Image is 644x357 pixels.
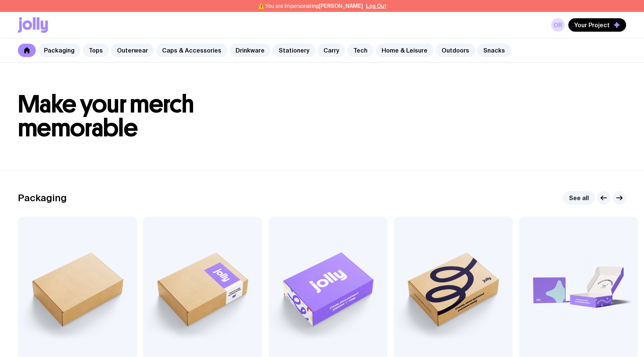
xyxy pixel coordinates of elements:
span: Your Project [574,21,610,29]
a: Tops [83,44,109,57]
a: Tech [347,44,373,57]
a: Caps & Accessories [156,44,227,57]
a: Home & Leisure [376,44,433,57]
span: [PERSON_NAME] [319,3,363,9]
a: See all [563,191,595,205]
a: Drinkware [230,44,271,57]
h2: Packaging [18,192,67,203]
button: Your Project [568,18,626,32]
a: Snacks [477,44,511,57]
a: Stationery [273,44,315,57]
a: OR [551,18,565,32]
a: Outdoors [436,44,475,57]
button: Log Out [366,3,386,9]
span: Make your merch memorable [18,89,194,143]
a: Carry [318,44,345,57]
a: Packaging [38,44,80,57]
a: Outerwear [111,44,154,57]
span: ⚠️ You are impersonating [258,3,363,9]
